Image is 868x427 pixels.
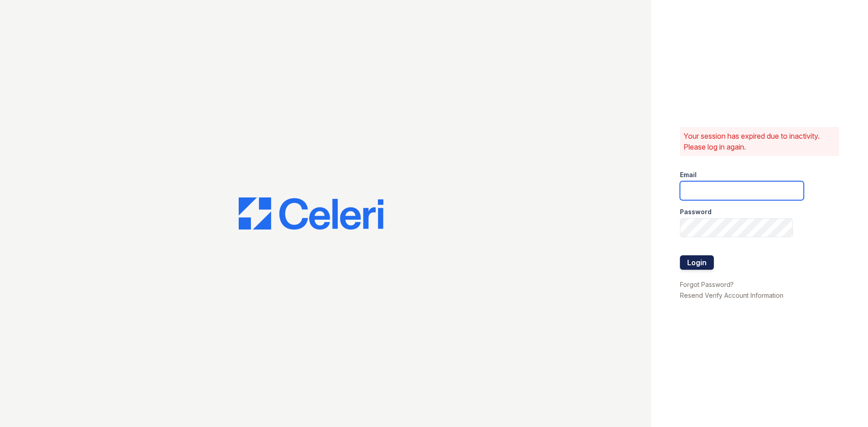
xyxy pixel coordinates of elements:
[680,281,734,288] a: Forgot Password?
[680,255,714,270] button: Login
[680,291,783,299] a: Resend Verify Account Information
[684,131,835,152] p: Your session has expired due to inactivity. Please log in again.
[680,207,712,216] label: Password
[239,197,383,230] img: CE_Logo_Blue-a8612792a0a2168367f1c8372b55b34899dd931a85d93a1a3d3e32e68fde9ad4.png
[680,170,697,179] label: Email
